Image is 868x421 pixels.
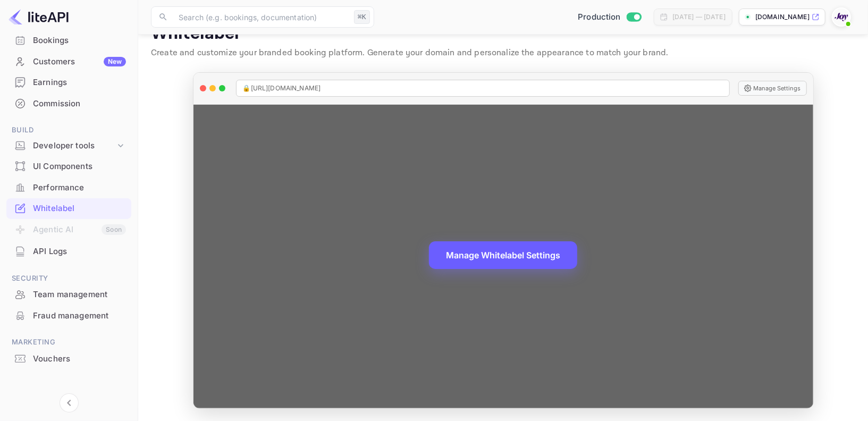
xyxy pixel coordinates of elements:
[6,94,131,113] a: Commission
[6,72,131,92] a: Earnings
[151,47,855,60] p: Create and customize your branded booking platform. Generate your domain and personalize the appe...
[33,77,126,89] div: Earnings
[33,203,126,215] div: Whitelabel
[6,137,131,155] div: Developer tools
[9,9,69,26] img: LiteAPI logo
[6,30,131,51] div: Bookings
[33,161,126,173] div: UI Components
[6,156,131,177] div: UI Components
[6,72,131,93] div: Earnings
[60,393,79,412] button: Collapse navigation
[755,12,810,22] p: [DOMAIN_NAME]
[574,11,645,23] div: Switch to Sandbox mode
[6,336,131,348] span: Marketing
[6,241,131,262] div: API Logs
[6,284,131,305] div: Team management
[172,6,350,28] input: Search (e.g. bookings, documentation)
[151,23,855,45] p: Whitelabel
[6,349,131,369] div: Vouchers
[6,306,131,325] a: Fraud management
[578,11,621,23] span: Production
[33,310,126,322] div: Fraud management
[6,156,131,176] a: UI Components
[243,83,321,93] span: 🔒 [URL][DOMAIN_NAME]
[672,12,726,22] div: [DATE] — [DATE]
[354,10,370,24] div: ⌘K
[33,56,126,68] div: Customers
[33,35,126,47] div: Bookings
[33,353,126,365] div: Vouchers
[33,98,126,110] div: Commission
[104,57,126,66] div: New
[6,284,131,304] a: Team management
[6,124,131,136] span: Build
[6,178,131,198] div: Performance
[6,94,131,114] div: Commission
[6,30,131,50] a: Bookings
[6,241,131,261] a: API Logs
[429,241,577,269] button: Manage Whitelabel Settings
[33,246,126,258] div: API Logs
[833,9,850,26] img: With Joy
[6,349,131,368] a: Vouchers
[6,178,131,197] a: Performance
[33,140,115,152] div: Developer tools
[33,182,126,194] div: Performance
[6,198,131,218] a: Whitelabel
[6,198,131,219] div: Whitelabel
[738,81,807,96] button: Manage Settings
[33,289,126,301] div: Team management
[6,273,131,284] span: Security
[6,52,131,71] a: CustomersNew
[6,52,131,72] div: CustomersNew
[6,306,131,326] div: Fraud management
